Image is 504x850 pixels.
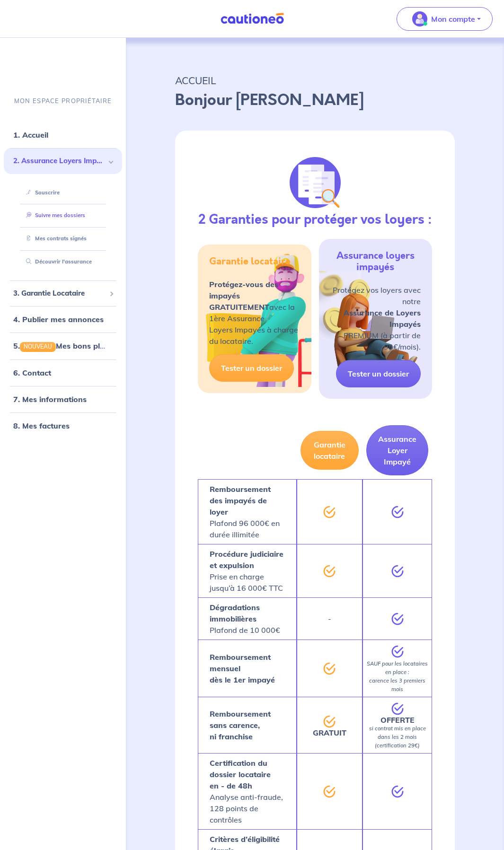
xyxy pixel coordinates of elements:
[15,231,111,246] div: Mes contrats signés
[209,279,300,347] p: avec la 1ère Assurance Loyers Impayés à charge du locataire.
[4,336,122,355] div: 5.NOUVEAUMes bons plans
[13,315,104,324] a: 4. Publier mes annonces
[175,72,455,89] p: ACCUEIL
[209,280,278,312] strong: Protégez-vous des impayés GRATUITEMENT
[22,189,60,195] a: Souscrire
[4,125,122,144] div: 1. Accueil
[22,235,87,242] a: Mes contrats signés
[4,389,122,408] div: 7. Mes informations
[210,549,283,570] strong: Procédure judiciaire et expulsion
[210,484,271,517] strong: Remboursement des impayés de loyer
[13,394,87,403] a: 7. Mes informations
[22,258,92,265] a: Découvrir l'assurance
[336,360,421,387] a: Tester un dossier
[412,11,427,26] img: illu_account_valid_menu.svg
[175,89,455,112] p: Bonjour [PERSON_NAME]
[210,652,275,684] strong: Remboursement mensuel dès le 1er impayé
[209,256,291,267] h5: Garantie locataire
[210,758,271,790] strong: Certification du dossier locataire en - de 48h
[13,341,113,351] a: 5.NOUVEAUMes bons plans
[297,597,363,640] div: -
[210,602,285,636] p: Plafond de 10 000€
[4,284,122,303] div: 3. Garantie Locataire
[380,715,415,725] strong: OFFERTE
[13,130,48,140] a: 1. Accueil
[369,725,426,749] em: si contrat mis en place dans les 2 mois (certification 29€)
[367,660,428,692] em: SAUF pour les locataires en place : carence les 3 premiers mois
[4,363,122,382] div: 6. Contact
[210,548,285,594] p: Prise en charge jusqu’à 16 000€ TTC
[366,425,428,475] button: Assurance Loyer Impayé
[15,254,111,270] div: Découvrir l'assurance
[210,757,285,825] p: Analyse anti-fraude, 128 points de contrôles
[210,709,271,741] strong: Remboursement sans carence, ni franchise
[290,157,341,208] img: justif-loupe
[4,416,122,435] div: 8. Mes factures
[15,208,111,223] div: Suivre mes dossiers
[4,310,122,329] div: 4. Publier mes annonces
[4,148,122,174] div: 2. Assurance Loyers Impayés
[13,156,106,166] span: 2. Assurance Loyers Impayés
[397,7,493,31] button: illu_account_valid_menu.svgMon compte
[13,421,70,430] a: 8. Mes factures
[330,250,421,273] h5: Assurance loyers impayés
[431,13,475,25] p: Mon compte
[301,431,359,470] button: Garantie locataire
[22,212,85,219] a: Suivre mes dossiers
[210,603,260,623] strong: Dégradations immobilières
[14,96,112,105] p: MON ESPACE PROPRIÉTAIRE
[15,184,111,200] div: Souscrire
[13,368,51,377] a: 6. Contact
[330,284,421,352] p: Protégez vos loyers avec notre PREMIUM (à partir de 9,90€/mois).
[209,354,294,382] a: Tester un dossier
[313,728,346,737] strong: GRATUIT
[217,13,288,25] img: Cautioneo
[344,308,421,329] strong: Assurance de Loyers Impayés
[210,483,285,540] p: Plafond 96 000€ en durée illimitée
[198,212,432,228] h3: 2 Garanties pour protéger vos loyers :
[13,288,106,299] span: 3. Garantie Locataire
